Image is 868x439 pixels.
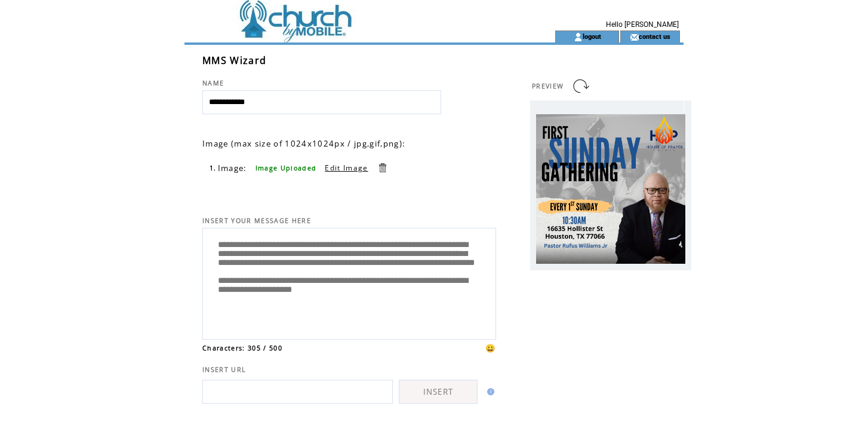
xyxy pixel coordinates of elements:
[532,82,564,90] span: PREVIEW
[399,380,478,404] a: INSERT
[202,79,224,87] span: NAME
[256,164,317,172] span: Image Uploaded
[574,32,583,42] img: account_icon.gif
[210,164,217,172] span: 1.
[639,32,670,40] a: contact us
[377,162,388,173] a: Delete this item
[606,20,679,29] span: Hello [PERSON_NAME]
[325,163,368,173] a: Edit Image
[630,32,639,42] img: contact_us_icon.gif
[484,388,494,395] img: help.gif
[202,138,405,149] span: Image (max size of 1024x1024px / jpg,gif,png):
[218,163,247,173] span: Image:
[202,54,266,67] span: MMS Wizard
[485,343,496,353] span: 😀
[202,365,246,374] span: INSERT URL
[583,32,601,40] a: logout
[202,344,282,352] span: Characters: 305 / 500
[202,217,311,225] span: INSERT YOUR MESSAGE HERE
